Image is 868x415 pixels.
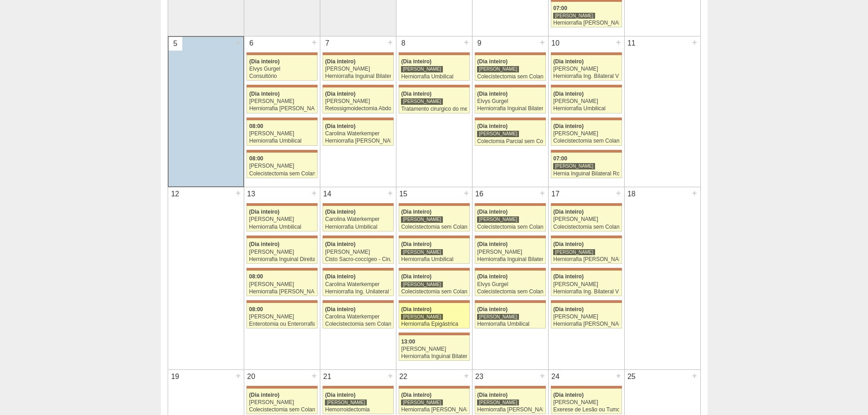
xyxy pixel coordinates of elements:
[249,216,315,222] div: [PERSON_NAME]
[401,273,431,280] span: (Dia inteiro)
[615,187,622,199] div: +
[462,187,470,199] div: +
[249,249,315,255] div: [PERSON_NAME]
[325,407,391,413] div: Hemorroidectomia
[551,153,622,178] a: 07:00 [PERSON_NAME] Hernia Inguinal Bilateral Robótica
[310,370,318,382] div: +
[401,249,443,256] div: [PERSON_NAME]
[553,407,619,413] div: Exerese de Lesão ou Tumor de Pele
[325,282,391,287] div: Carolina Waterkemper
[323,389,394,414] a: (Dia inteiro) [PERSON_NAME] Hemorroidectomia
[386,370,394,382] div: +
[168,370,182,384] div: 19
[553,289,619,295] div: Herniorrafia Ing. Bilateral VL
[247,386,318,389] div: Key: Maria Braido
[475,203,546,206] div: Key: Maria Braido
[323,271,394,296] a: (Dia inteiro) Carolina Waterkemper Herniorrafia Ing. Unilateral VL
[477,130,519,137] div: [PERSON_NAME]
[399,236,470,238] div: Key: Maria Braido
[477,256,543,262] div: Herniorrafia Inguinal Bilateral
[475,268,546,271] div: Key: Maria Braido
[234,370,242,382] div: +
[325,306,355,313] span: (Dia inteiro)
[553,209,584,215] span: (Dia inteiro)
[553,256,619,262] div: Herniorrafia [PERSON_NAME]
[401,392,431,398] span: (Dia inteiro)
[325,138,391,144] div: Herniorrafia [PERSON_NAME]
[477,74,543,80] div: Colecistectomia sem Colangiografia VL
[477,313,519,320] div: [PERSON_NAME]
[399,238,470,264] a: (Dia inteiro) [PERSON_NAME] Herniorrafia Umbilical
[401,224,467,230] div: Colecistectomia sem Colangiografia VL
[247,120,318,146] a: 08:00 [PERSON_NAME] Herniorrafia Umbilical
[551,268,622,271] div: Key: Maria Braido
[249,123,263,129] span: 08:00
[477,106,543,112] div: Herniorrafia Inguinal Bilateral
[401,256,467,262] div: Herniorrafia Umbilical
[625,370,639,384] div: 25
[551,120,622,146] a: (Dia inteiro) [PERSON_NAME] Colecistectomia sem Colangiografia
[247,150,318,153] div: Key: Maria Braido
[325,106,391,112] div: Retossigmoidectomia Abdominal
[247,268,318,271] div: Key: Maria Braido
[249,321,315,327] div: Enterotomia ou Enterorrafia
[477,321,543,327] div: Herniorrafia Umbilical
[475,55,546,81] a: (Dia inteiro) [PERSON_NAME] Colecistectomia sem Colangiografia VL
[399,87,470,113] a: (Dia inteiro) [PERSON_NAME] Tratamento cirurgico do megaesofago por video
[477,273,508,280] span: (Dia inteiro)
[691,370,699,382] div: +
[691,187,699,199] div: +
[399,300,470,303] div: Key: Maria Braido
[247,389,318,414] a: (Dia inteiro) [PERSON_NAME] Colecistectomia sem Colangiografia VL
[399,389,470,414] a: (Dia inteiro) [PERSON_NAME] Herniorrafia [PERSON_NAME]
[477,241,508,247] span: (Dia inteiro)
[473,370,487,384] div: 23
[323,55,394,81] a: (Dia inteiro) [PERSON_NAME] Herniorrafia Inguinal Bilateral
[477,58,508,65] span: (Dia inteiro)
[401,346,467,352] div: [PERSON_NAME]
[249,314,315,320] div: [PERSON_NAME]
[325,131,391,137] div: Carolina Waterkemper
[553,282,619,287] div: [PERSON_NAME]
[477,224,543,230] div: Colecistectomia sem Colangiografia VL
[553,400,619,405] div: [PERSON_NAME]
[323,206,394,231] a: (Dia inteiro) Carolina Waterkemper Herniorrafia Umbilical
[401,306,431,313] span: (Dia inteiro)
[553,241,584,247] span: (Dia inteiro)
[399,303,470,328] a: (Dia inteiro) [PERSON_NAME] Herniorrafia Epigástrica
[247,236,318,238] div: Key: Maria Braido
[551,303,622,328] a: (Dia inteiro) [PERSON_NAME] Herniorrafia [PERSON_NAME]
[551,206,622,231] a: (Dia inteiro) [PERSON_NAME] Colecistectomia sem Colangiografia VL
[323,85,394,87] div: Key: Maria Braido
[615,370,622,382] div: +
[553,216,619,222] div: [PERSON_NAME]
[399,55,470,81] a: (Dia inteiro) [PERSON_NAME] Herniorrafia Umbilical
[399,52,470,55] div: Key: Maria Braido
[249,106,315,112] div: Herniorrafia [PERSON_NAME]
[551,85,622,87] div: Key: Maria Braido
[477,216,519,223] div: [PERSON_NAME]
[249,91,280,97] span: (Dia inteiro)
[323,386,394,389] div: Key: Maria Braido
[553,131,619,137] div: [PERSON_NAME]
[168,187,182,201] div: 12
[249,163,315,169] div: [PERSON_NAME]
[249,282,315,287] div: [PERSON_NAME]
[475,238,546,264] a: (Dia inteiro) [PERSON_NAME] Herniorrafia Inguinal Bilateral
[553,58,584,65] span: (Dia inteiro)
[325,123,355,129] span: (Dia inteiro)
[244,36,258,50] div: 6
[475,87,546,113] a: (Dia inteiro) Elvys Gurgel Herniorrafia Inguinal Bilateral
[551,238,622,264] a: (Dia inteiro) [PERSON_NAME] Herniorrafia [PERSON_NAME]
[249,209,280,215] span: (Dia inteiro)
[401,338,415,345] span: 13:00
[247,238,318,264] a: (Dia inteiro) [PERSON_NAME] Herniorrafia Inguinal Direita
[475,206,546,231] a: (Dia inteiro) [PERSON_NAME] Colecistectomia sem Colangiografia VL
[323,268,394,271] div: Key: Maria Braido
[325,392,355,398] span: (Dia inteiro)
[320,370,334,384] div: 21
[475,236,546,238] div: Key: Maria Braido
[553,106,619,112] div: Herniorrafia Umbilical
[539,187,546,199] div: +
[401,66,443,72] div: [PERSON_NAME]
